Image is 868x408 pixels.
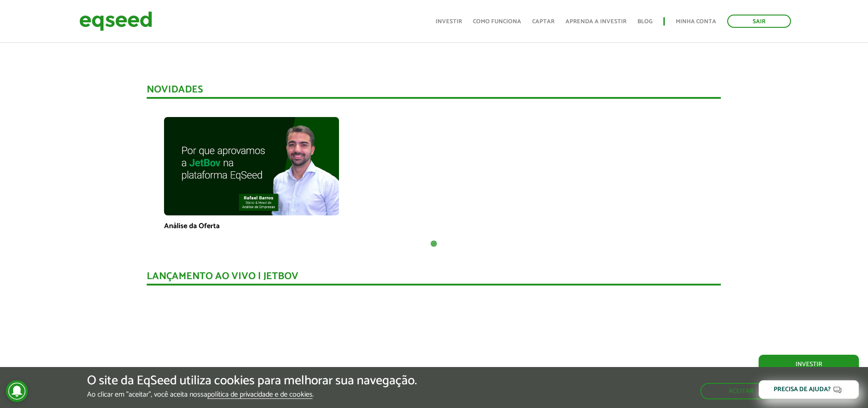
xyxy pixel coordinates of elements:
h5: O site da EqSeed utiliza cookies para melhorar sua navegação. [87,374,417,388]
a: Sair [727,15,791,28]
div: Lançamento ao vivo | JetBov [147,271,721,286]
a: política de privacidade e de cookies [207,391,313,399]
a: Blog [637,19,652,25]
img: EqSeed [79,9,152,33]
div: Novidades [147,85,721,99]
a: Investir [436,19,462,25]
a: Investir [759,355,859,374]
a: Captar [532,19,555,25]
img: maxresdefault.jpg [164,117,339,215]
a: Aprenda a investir [565,19,627,25]
button: 1 of 1 [429,240,438,249]
a: Como funciona [473,19,521,25]
p: Análise da Oferta [164,222,339,230]
button: Aceitar [700,383,781,399]
p: Ao clicar em "aceitar", você aceita nossa . [87,390,417,399]
a: Minha conta [676,19,716,25]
